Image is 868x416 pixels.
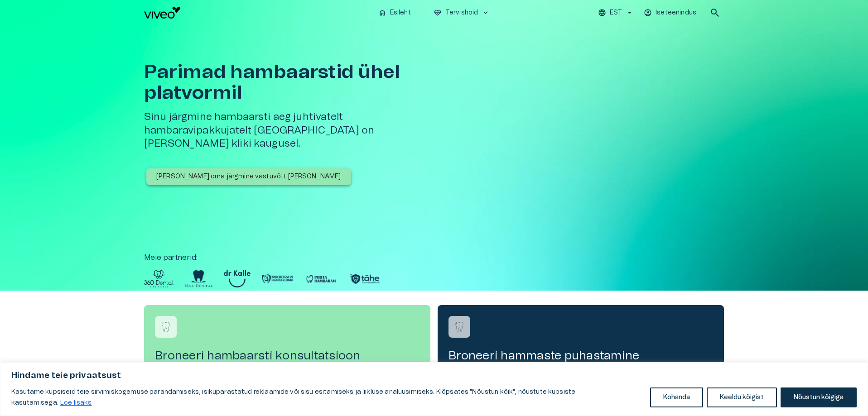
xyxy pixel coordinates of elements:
span: keyboard_arrow_down [482,9,490,17]
img: Partner logo [224,270,251,287]
img: Partner logo [261,270,294,287]
button: EST [597,6,635,19]
img: Partner logo [184,270,213,287]
p: Esileht [390,8,411,18]
h4: Broneeri hambaarsti konsultatsioon [155,349,420,363]
button: homeEsileht [375,6,415,19]
span: ecg_heart [434,9,442,17]
p: Hindame teie privaatsust [11,370,857,381]
a: Navigate to service booking [438,305,724,374]
button: ecg_heartTervishoidkeyboard_arrow_down [430,6,494,19]
button: Nõustun kõigiga [781,387,857,407]
img: Viveo logo [144,7,180,19]
p: Kasutame küpsiseid teie sirvimiskogemuse parandamiseks, isikupärastatud reklaamide või sisu esita... [11,387,643,408]
img: Broneeri hammaste puhastamine logo [453,320,466,334]
h5: Sinu järgmine hambaarsti aeg juhtivatelt hambaravipakkujatelt [GEOGRAPHIC_DATA] on [PERSON_NAME] ... [144,110,438,150]
button: Iseteenindus [642,6,699,19]
img: Partner logo [144,270,174,287]
img: Broneeri hambaarsti konsultatsioon logo [159,320,173,334]
img: Partner logo [348,270,381,287]
button: [PERSON_NAME] oma järgmine vastuvõtt [PERSON_NAME] [146,168,351,185]
a: Navigate to service booking [144,305,430,374]
button: Kohanda [650,387,703,407]
h4: Broneeri hammaste puhastamine [448,349,713,363]
button: Keeldu kõigist [707,387,777,407]
span: search [709,7,720,18]
h1: Parimad hambaarstid ühel platvormil [144,62,438,103]
p: Meie partnerid : [144,252,724,263]
span: home [378,9,386,17]
p: [PERSON_NAME] oma järgmine vastuvõtt [PERSON_NAME] [156,172,341,182]
p: EST [610,8,622,18]
img: Partner logo [305,270,338,287]
button: open search modal [706,4,724,22]
a: Loe lisaks [60,399,92,406]
p: Tervishoid [445,8,478,18]
p: Iseteenindus [656,8,696,18]
a: Navigate to homepage [144,7,371,19]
